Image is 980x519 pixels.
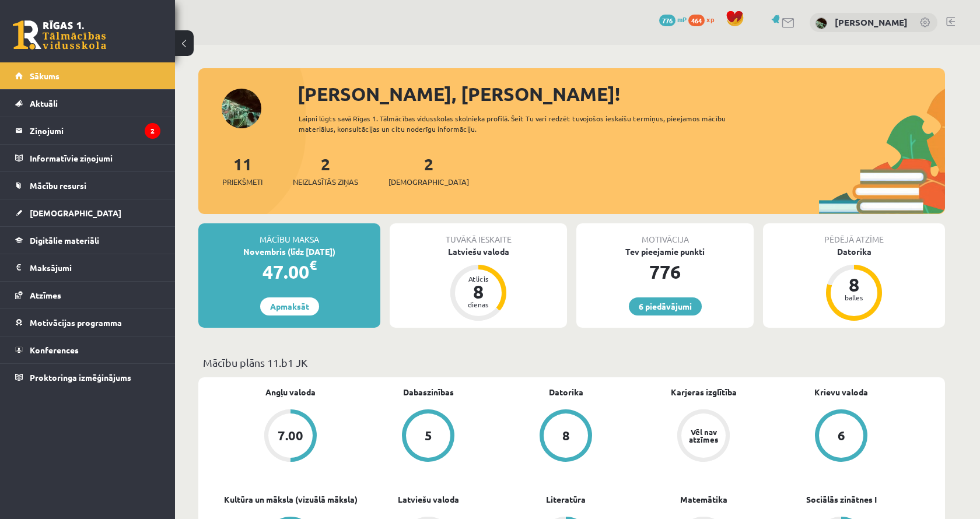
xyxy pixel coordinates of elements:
div: Datorika [763,246,945,258]
a: Dabaszinības [403,386,454,398]
span: 776 [659,15,675,26]
a: Karjeras izglītība [671,386,737,398]
a: Literatūra [546,493,586,506]
a: Latviešu valoda [398,493,459,506]
a: 6 piedāvājumi [629,297,702,315]
a: 2[DEMOGRAPHIC_DATA] [388,153,469,188]
div: dienas [461,301,496,308]
a: Datorika [549,386,583,398]
span: 464 [688,15,705,26]
p: Mācību plāns 11.b1 JK [203,355,940,370]
a: Digitālie materiāli [15,227,160,254]
span: Konferences [30,345,79,355]
i: 2 [145,123,160,139]
div: 8 [461,282,496,301]
legend: Maksājumi [30,254,160,281]
span: xp [706,15,714,24]
a: Apmaksāt [260,297,319,315]
a: Kultūra un māksla (vizuālā māksla) [224,493,358,506]
span: mP [677,15,687,24]
a: 7.00 [222,409,359,464]
legend: Informatīvie ziņojumi [30,145,160,171]
a: 8 [497,409,635,464]
a: Aktuāli [15,90,160,117]
div: 8 [836,275,871,294]
span: Priekšmeti [222,176,262,188]
span: Aktuāli [30,98,58,108]
a: Motivācijas programma [15,309,160,336]
a: 5 [359,409,497,464]
div: 8 [562,429,570,442]
div: 47.00 [198,258,380,286]
a: Krievu valoda [814,386,868,398]
span: Neizlasītās ziņas [293,176,358,188]
div: Tuvākā ieskaite [390,223,567,246]
a: Vēl nav atzīmes [635,409,772,464]
img: Marta Cekula [815,17,827,29]
a: Rīgas 1. Tālmācības vidusskola [13,20,106,50]
span: Mācību resursi [30,180,86,191]
a: 11Priekšmeti [222,153,262,188]
a: 776 mP [659,15,687,24]
a: Sākums [15,62,160,89]
div: Vēl nav atzīmes [687,428,720,443]
span: € [309,257,317,273]
span: [DEMOGRAPHIC_DATA] [388,176,469,188]
span: [DEMOGRAPHIC_DATA] [30,208,121,218]
a: Maksājumi [15,254,160,281]
div: balles [836,294,871,301]
a: Matemātika [680,493,727,506]
a: Ziņojumi2 [15,117,160,144]
a: Sociālās zinātnes I [806,493,877,506]
a: 2Neizlasītās ziņas [293,153,358,188]
a: Angļu valoda [265,386,316,398]
div: Atlicis [461,275,496,282]
div: 776 [576,258,754,286]
a: Proktoringa izmēģinājums [15,364,160,391]
div: Laipni lūgts savā Rīgas 1. Tālmācības vidusskolas skolnieka profilā. Šeit Tu vari redzēt tuvojošo... [299,113,747,134]
span: Sākums [30,71,60,81]
span: Motivācijas programma [30,317,122,328]
a: 464 xp [688,15,720,24]
legend: Ziņojumi [30,117,160,144]
a: 6 [772,409,910,464]
div: Novembris (līdz [DATE]) [198,246,380,258]
span: Atzīmes [30,290,61,300]
a: [DEMOGRAPHIC_DATA] [15,199,160,226]
span: Proktoringa izmēģinājums [30,372,131,383]
div: 6 [838,429,845,442]
a: [PERSON_NAME] [835,16,908,28]
div: 7.00 [278,429,303,442]
a: Informatīvie ziņojumi [15,145,160,171]
div: Latviešu valoda [390,246,567,258]
a: Konferences [15,336,160,363]
div: Tev pieejamie punkti [576,246,754,258]
div: [PERSON_NAME], [PERSON_NAME]! [297,80,945,108]
span: Digitālie materiāli [30,235,99,246]
div: Motivācija [576,223,754,246]
div: Mācību maksa [198,223,380,246]
a: Datorika 8 balles [763,246,945,322]
a: Latviešu valoda Atlicis 8 dienas [390,246,567,322]
a: Atzīmes [15,282,160,308]
a: Mācību resursi [15,172,160,199]
div: 5 [425,429,432,442]
div: Pēdējā atzīme [763,223,945,246]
